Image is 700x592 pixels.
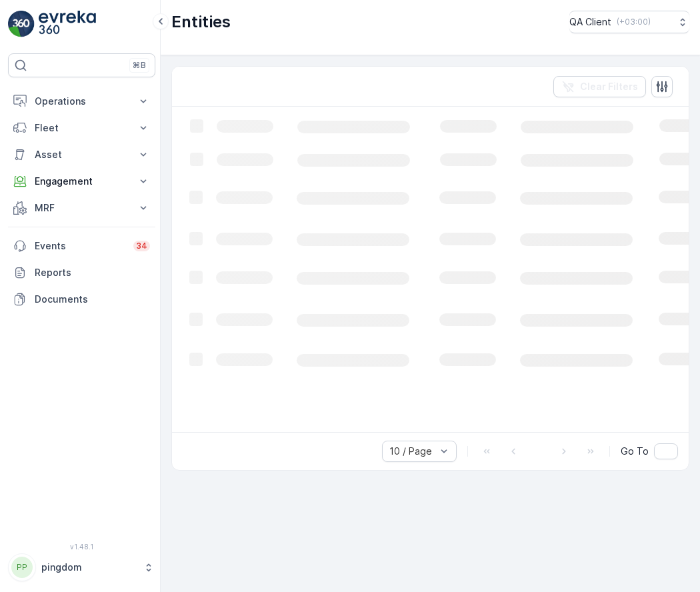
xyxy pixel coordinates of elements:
p: Asset [35,148,129,161]
p: pingdom [41,561,137,574]
p: ( +03:00 ) [617,17,651,27]
img: logo [8,11,35,37]
p: Operations [35,95,129,108]
a: Reports [8,259,155,286]
button: Operations [8,88,155,115]
button: MRF [8,195,155,221]
p: Entities [171,11,231,33]
p: Documents [35,293,150,306]
p: Clear Filters [580,80,638,93]
p: Reports [35,266,150,279]
button: QA Client(+03:00) [569,11,689,33]
button: Fleet [8,115,155,141]
a: Events34 [8,233,155,259]
p: Events [35,239,125,253]
button: Engagement [8,168,155,195]
button: PPpingdom [8,553,155,581]
div: PP [11,557,33,578]
button: Asset [8,141,155,168]
button: Clear Filters [553,76,646,97]
p: Fleet [35,121,129,135]
span: Go To [621,445,649,458]
span: v 1.48.1 [8,543,155,551]
p: MRF [35,201,129,215]
p: QA Client [569,15,611,29]
a: Documents [8,286,155,313]
p: Engagement [35,175,129,188]
p: 34 [136,241,147,251]
img: logo_light-DOdMpM7g.png [39,11,96,37]
p: ⌘B [133,60,146,71]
